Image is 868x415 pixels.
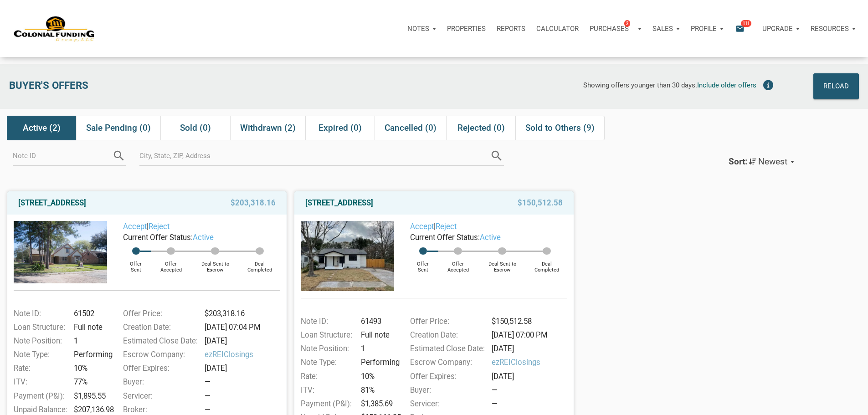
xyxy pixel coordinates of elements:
a: Accept [410,222,434,231]
div: Withdrawn (2) [230,116,305,140]
div: Sold (0) [160,116,230,140]
span: Expired (0) [318,123,362,133]
div: Estimated Close Date: [118,335,202,347]
div: [DATE] 07:04 PM [201,322,285,333]
div: Payment (P&I): [296,398,358,410]
input: Note ID [13,145,112,166]
span: $203,318.16 [231,197,276,208]
p: Upgrade [762,25,793,33]
p: Resources [811,25,849,33]
div: Servicer: [406,398,489,410]
p: Calculator [536,25,579,33]
div: $150,512.58 [488,316,572,327]
div: 10% [71,363,112,374]
div: Full note [358,329,399,341]
div: $1,895.55 [71,390,112,402]
span: $150,512.58 [518,197,563,208]
span: Current Offer Status: [410,233,480,242]
div: 61493 [358,316,399,327]
div: Note Type: [296,357,358,368]
span: Cancelled (0) [385,123,437,133]
div: — [205,390,285,402]
div: Escrow Company: [118,349,202,360]
input: City, State, ZIP, Address [139,145,490,166]
span: Sold (0) [180,123,211,133]
div: Payment (P&I): [9,390,71,402]
div: Offer Accepted [151,255,191,273]
div: Offer Sent [408,255,438,273]
div: Expired (0) [305,116,375,140]
div: [DATE] [488,371,572,382]
span: Sale Pending (0) [86,123,151,133]
div: Active (2) [7,116,76,140]
i: email [734,23,745,34]
div: 1 [358,343,399,354]
span: Withdrawn (2) [240,123,296,133]
i: search [112,149,126,163]
span: Sold to Others (9) [525,123,595,133]
img: NoteUnlimited [14,15,95,42]
div: 61502 [71,308,112,319]
div: Offer Accepted [438,255,478,273]
button: Sales [647,15,685,42]
button: Resources [805,15,861,42]
div: ITV: [296,384,358,396]
div: — [492,398,572,410]
div: Reload [823,79,849,94]
span: ezREIClosings [492,357,572,368]
a: [STREET_ADDRESS] [18,197,86,208]
button: Sort:Newest [719,149,804,174]
span: | [410,222,457,231]
span: Current Offer Status: [123,233,193,242]
div: Rate: [296,371,358,382]
div: Loan Structure: [9,322,71,333]
p: Properties [447,25,486,33]
div: Offer Sent [121,255,151,273]
div: Note ID: [296,316,358,327]
div: Rate: [9,363,71,374]
div: Deal Completed [240,255,280,273]
span: | [123,222,169,231]
div: — [205,376,285,388]
button: Reports [491,15,531,42]
button: email111 [729,15,757,42]
span: Include older offers [697,81,756,89]
p: Profile [691,25,717,33]
div: Performing [358,357,399,368]
div: — [492,384,572,396]
div: [DATE] [201,335,285,347]
div: Deal Sent to Escrow [191,255,240,273]
div: ITV: [9,376,71,388]
div: Creation Date: [118,322,202,333]
a: [STREET_ADDRESS] [305,197,373,208]
a: Properties [442,15,491,42]
button: Notes [402,15,442,42]
p: Reports [497,25,525,33]
div: 1 [71,335,112,347]
div: Cancelled (0) [375,116,446,140]
div: [DATE] [488,343,572,354]
button: Upgrade [757,15,805,42]
div: Offer Price: [118,308,202,319]
button: Profile [685,15,729,42]
div: Buyer's Offers [5,73,262,99]
div: Full note [71,322,112,333]
span: 111 [741,20,751,27]
span: Active (2) [23,123,61,133]
div: Note Position: [9,335,71,347]
button: Purchases2 [584,15,647,42]
div: [DATE] [201,363,285,374]
div: Sale Pending (0) [76,116,160,140]
div: 77% [71,376,112,388]
div: Performing [71,349,112,360]
span: 2 [624,20,630,27]
div: Sort: [729,156,747,167]
span: Newest [758,156,787,167]
button: Reload [813,73,859,99]
div: Buyer: [118,376,202,388]
div: [DATE] 07:00 PM [488,329,572,341]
